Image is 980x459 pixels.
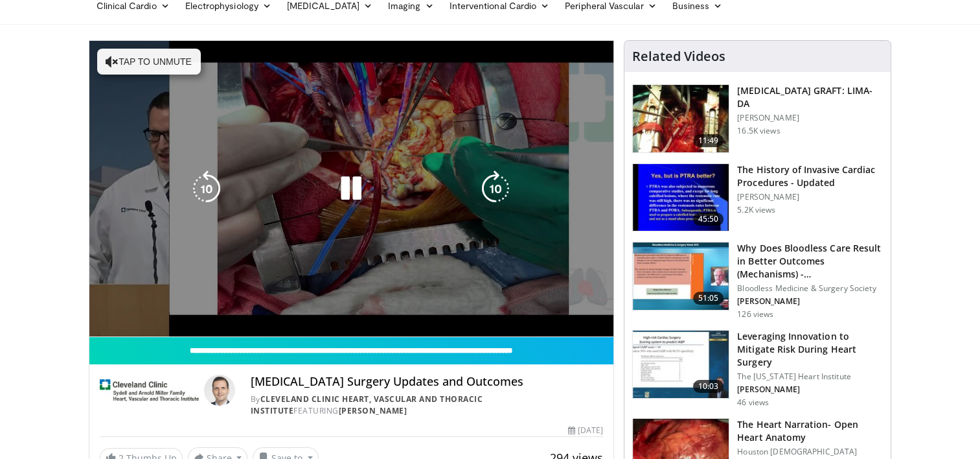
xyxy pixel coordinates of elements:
[737,296,883,307] p: [PERSON_NAME]
[737,192,883,202] p: [PERSON_NAME]
[251,375,603,389] h4: [MEDICAL_DATA] Surgery Updates and Outcomes
[737,242,883,281] h3: Why Does Bloodless Care Result in Better Outcomes (Mechanisms) - [PERSON_NAME]…
[100,375,199,406] img: Cleveland Clinic Heart, Vascular and Thoracic Institute
[737,113,883,123] p: [PERSON_NAME]
[97,49,201,75] button: Tap to unmute
[737,397,769,408] p: 46 views
[632,49,725,64] h4: Related Videos
[251,394,603,417] div: By FEATURING
[737,371,883,382] p: The [US_STATE] Heart Institute
[737,84,883,110] h3: [MEDICAL_DATA] GRAFT: LIMA-DA
[737,384,883,395] p: [PERSON_NAME]
[693,213,724,226] span: 45:50
[632,163,883,232] a: 45:50 The History of Invasive Cardiac Procedures - Updated [PERSON_NAME] 5.2K views
[339,405,407,416] a: [PERSON_NAME]
[632,242,883,320] a: 51:05 Why Does Bloodless Care Result in Better Outcomes (Mechanisms) - [PERSON_NAME]… Bloodless M...
[632,84,883,153] a: 11:49 [MEDICAL_DATA] GRAFT: LIMA-DA [PERSON_NAME] 16.5K views
[737,126,780,136] p: 16.5K views
[204,375,235,406] img: Avatar
[633,164,729,231] img: 1d453f88-8103-4e95-8810-9435d5cda4fd.150x105_q85_crop-smart_upscale.jpg
[632,330,883,408] a: 10:03 Leveraging Innovation to Mitigate Risk During Heart Surgery The [US_STATE] Heart Institute ...
[737,205,775,215] p: 5.2K views
[89,41,614,337] video-js: Video Player
[693,134,724,147] span: 11:49
[737,163,883,189] h3: The History of Invasive Cardiac Procedures - Updated
[693,380,724,393] span: 10:03
[737,330,883,369] h3: Leveraging Innovation to Mitigate Risk During Heart Surgery
[633,331,729,398] img: 322618b2-9566-4957-8540-9e3ce39ff3f9.150x105_q85_crop-smart_upscale.jpg
[568,425,603,436] div: [DATE]
[251,394,483,416] a: Cleveland Clinic Heart, Vascular and Thoracic Institute
[633,85,729,152] img: feAgcbrvkPN5ynqH4xMDoxOjA4MTsiGN.150x105_q85_crop-smart_upscale.jpg
[737,418,883,444] h3: The Heart Narration- Open Heart Anatomy
[693,292,724,305] span: 51:05
[737,309,773,320] p: 126 views
[633,242,729,310] img: e6cd85c4-3055-4ffc-a5ab-b84f6b76fa62.150x105_q85_crop-smart_upscale.jpg
[737,283,883,294] p: Bloodless Medicine & Surgery Society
